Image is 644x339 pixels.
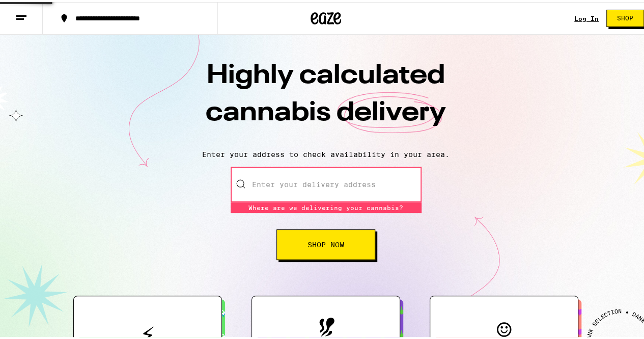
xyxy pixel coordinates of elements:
button: Shop [606,8,644,25]
div: Modal Overlay Box [219,48,433,291]
a: Log In [574,13,599,20]
p: Enter your address to check availability in your area. [10,148,641,157]
iframe: Modal Overlay Box Frame [219,48,433,291]
h1: Highly calculated cannabis delivery [148,56,504,140]
span: Shop [617,13,633,19]
span: Hi. Need any help? [6,7,73,15]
